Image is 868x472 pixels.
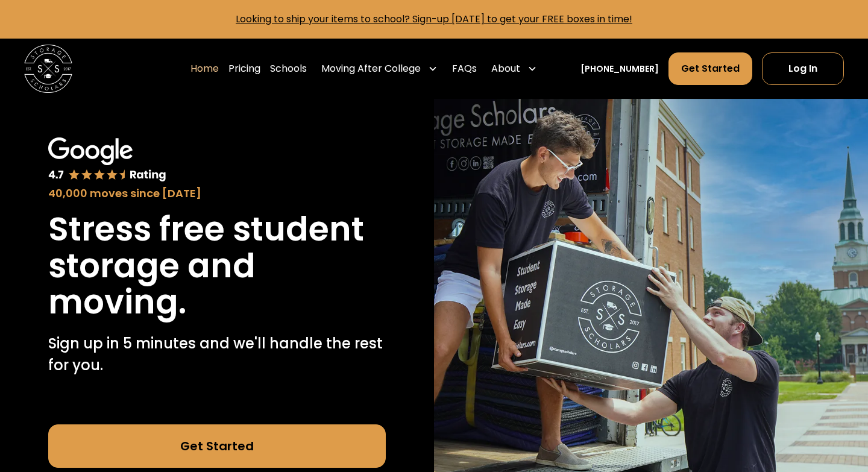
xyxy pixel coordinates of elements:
[190,52,219,86] a: Home
[762,52,844,85] a: Log In
[491,61,520,76] div: About
[24,45,72,93] img: Storage Scholars main logo
[580,63,659,75] a: [PHONE_NUMBER]
[270,52,307,86] a: Schools
[321,61,421,76] div: Moving After College
[48,211,386,321] h1: Stress free student storage and moving.
[48,185,386,201] div: 40,000 moves since [DATE]
[452,52,477,86] a: FAQs
[48,424,386,468] a: Get Started
[668,52,752,85] a: Get Started
[236,12,632,26] a: Looking to ship your items to school? Sign-up [DATE] to get your FREE boxes in time!
[228,52,260,86] a: Pricing
[48,333,386,376] p: Sign up in 5 minutes and we'll handle the rest for you.
[48,137,166,183] img: Google 4.7 star rating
